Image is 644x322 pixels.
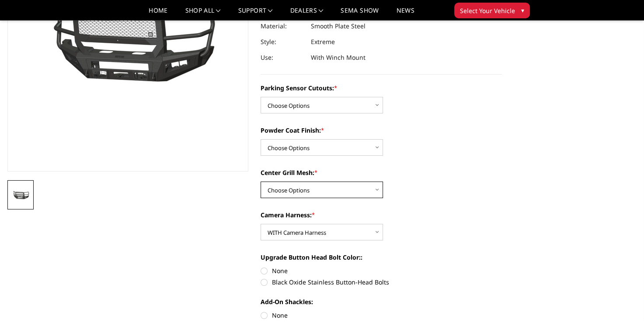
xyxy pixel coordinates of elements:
[261,50,304,65] dt: Use:
[261,297,502,306] label: Add-On Shackles:
[149,7,167,20] a: Home
[261,18,304,34] dt: Material:
[261,126,502,135] label: Powder Coat Finish:
[261,311,502,320] label: None
[261,253,502,262] label: Upgrade Button Head Bolt Color::
[238,7,273,20] a: Support
[261,277,502,287] label: Black Oxide Stainless Button-Head Bolts
[311,50,366,65] dd: With Winch Mount
[261,210,502,219] label: Camera Harness:
[311,34,335,50] dd: Extreme
[261,83,502,92] label: Parking Sensor Cutouts:
[261,266,502,275] label: None
[261,168,502,177] label: Center Grill Mesh:
[185,7,221,20] a: shop all
[460,6,515,15] span: Select Your Vehicle
[290,7,324,20] a: Dealers
[396,7,414,20] a: News
[600,280,644,322] iframe: Chat Widget
[311,18,366,34] dd: Smooth Plate Steel
[521,6,524,15] span: ▾
[10,190,31,200] img: 2023-2025 Ford F450-550-A2 Series-Extreme Front Bumper (winch mount)
[261,34,304,50] dt: Style:
[454,3,530,18] button: Select Your Vehicle
[341,7,379,20] a: SEMA Show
